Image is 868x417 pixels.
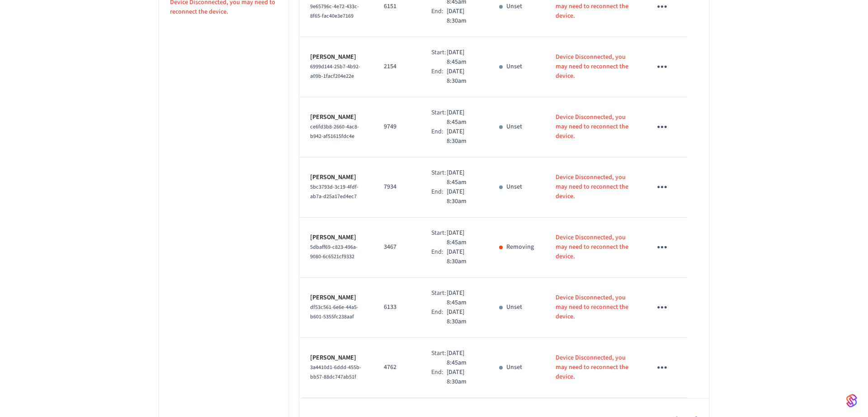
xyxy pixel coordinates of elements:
div: End: [431,187,446,206]
div: Start: [431,108,446,127]
p: [DATE] 8:30am [447,247,478,266]
span: 5dbaff69-c823-496a-9080-6c6521cf9332 [310,243,358,261]
p: [DATE] 8:30am [447,308,478,327]
p: Unset [506,303,522,312]
div: Start: [431,228,446,247]
div: Start: [431,48,446,67]
span: df53c561-6e6e-44a5-b601-5355fc238aaf [310,303,359,321]
p: Removing [506,242,534,252]
p: Device Disconnected, you may need to reconnect the device. [556,353,630,382]
div: End: [431,67,446,86]
span: 3a4410d1-6ddd-455b-bb57-88dc747ab51f [310,364,361,381]
div: End: [431,127,446,146]
p: Device Disconnected, you may need to reconnect the device. [556,293,630,322]
div: Start: [431,349,446,368]
p: [DATE] 8:45am [447,108,478,127]
p: [DATE] 8:30am [447,187,478,206]
p: Unset [506,182,522,192]
p: Unset [506,62,522,71]
p: [DATE] 8:30am [447,67,478,86]
img: SeamLogoGradient.69752ec5.svg [846,393,857,408]
p: [PERSON_NAME] [310,52,362,62]
p: [DATE] 8:45am [447,168,478,187]
div: Start: [431,289,446,308]
div: End: [431,368,446,387]
p: 4762 [384,363,410,372]
p: Device Disconnected, you may need to reconnect the device. [556,113,630,141]
p: [DATE] 8:30am [447,368,478,387]
p: 6133 [384,303,410,312]
p: [PERSON_NAME] [310,293,362,303]
div: End: [431,308,446,327]
div: Start: [431,168,446,187]
p: [DATE] 8:30am [447,7,478,26]
p: [DATE] 8:45am [447,349,478,368]
p: [DATE] 8:45am [447,289,478,308]
p: [DATE] 8:30am [447,127,478,146]
span: 6999d144-25b7-4b92-a09b-1facf204e22e [310,63,360,80]
p: 6151 [384,2,410,11]
div: End: [431,7,446,26]
p: Unset [506,363,522,372]
p: 2154 [384,62,410,71]
p: [PERSON_NAME] [310,113,362,122]
div: End: [431,247,446,266]
span: ce6fd3b8-2660-4ac8-b942-af51615fdc4e [310,123,359,140]
p: [DATE] 8:45am [447,48,478,67]
p: 3467 [384,242,410,252]
p: [DATE] 8:45am [447,228,478,247]
p: [PERSON_NAME] [310,353,362,363]
p: [PERSON_NAME] [310,233,362,242]
p: 9749 [384,122,410,132]
p: Device Disconnected, you may need to reconnect the device. [556,233,630,261]
p: [PERSON_NAME] [310,173,362,182]
p: Unset [506,122,522,132]
p: Device Disconnected, you may need to reconnect the device. [556,52,630,81]
p: Device Disconnected, you may need to reconnect the device. [556,173,630,201]
p: 7934 [384,182,410,192]
span: 9e65796c-4e72-433c-8f65-fac40e3e7169 [310,3,359,20]
p: Unset [506,2,522,11]
span: 5bc3793d-3c19-4fdf-ab7a-d25a17ed4ec7 [310,183,359,200]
